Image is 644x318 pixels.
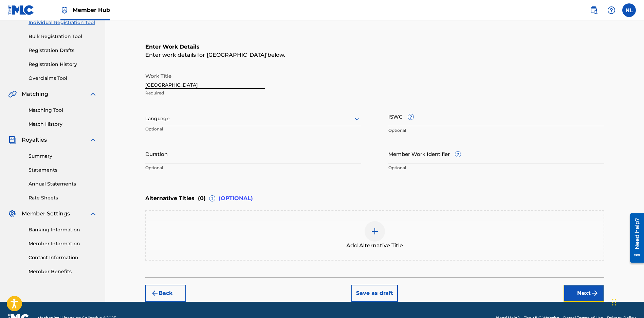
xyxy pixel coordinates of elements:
a: Contact Information [29,254,97,261]
img: expand [89,90,97,98]
div: Drag [612,292,616,313]
a: Overclaims Tool [29,75,97,82]
span: (OPTIONAL) [219,194,253,202]
a: Annual Statements [29,180,97,188]
img: Top Rightsholder [60,6,69,14]
a: Match History [29,121,97,128]
a: Matching Tool [29,107,97,114]
h6: Enter Work Details [145,43,604,51]
span: ? [408,114,413,120]
a: Individual Registration Tool [29,19,97,26]
a: Member Benefits [29,268,97,275]
span: Member Hub [73,6,110,14]
span: Add Alternative Title [346,242,403,250]
a: Registration History [29,61,97,68]
span: ? [209,196,215,201]
img: Matching [8,90,17,98]
img: search [590,6,598,14]
iframe: Chat Widget [610,285,644,318]
div: User Menu [622,3,636,17]
span: below. [268,52,285,58]
p: Optional [388,127,604,134]
button: Next [564,285,604,302]
a: Rate Sheets [29,194,97,201]
img: f7272a7cc735f4ea7f67.svg [591,289,599,297]
img: MLC Logo [8,5,34,15]
p: Optional [388,165,604,171]
a: Statements [29,166,97,174]
a: Public Search [587,3,601,17]
span: Matching [22,90,48,98]
span: Iceland [205,52,268,58]
a: Bulk Registration Tool [29,33,97,40]
span: Enter work details for [145,52,205,58]
img: add [371,227,379,235]
span: Alternative Titles [145,194,195,202]
p: Required [145,90,265,96]
img: help [607,6,615,14]
img: Member Settings [8,210,16,218]
p: Optional [145,126,211,137]
iframe: Resource Center [625,210,644,265]
a: Summary [29,153,97,160]
div: Help [605,3,618,17]
img: expand [89,210,97,218]
span: Royalties [22,136,47,144]
img: 7ee5dd4eb1f8a8e3ef2f.svg [151,289,159,297]
button: Save as draft [351,285,398,302]
button: Back [145,285,186,302]
a: Member Information [29,240,97,247]
span: Member Settings [22,210,70,218]
p: Optional [145,165,361,171]
a: Registration Drafts [29,47,97,54]
a: Banking Information [29,226,97,233]
img: expand [89,136,97,144]
span: [GEOGRAPHIC_DATA] [207,52,266,58]
img: Royalties [8,136,16,144]
span: ( 0 ) [198,194,206,202]
span: ? [455,152,461,157]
